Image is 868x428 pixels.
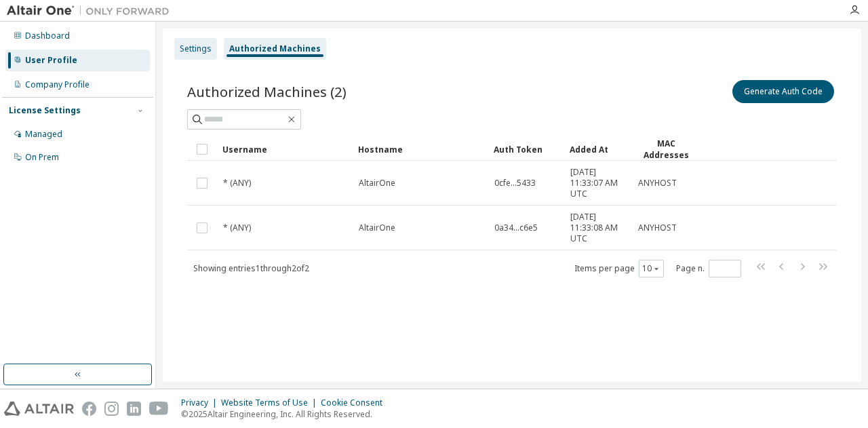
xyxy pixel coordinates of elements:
span: Authorized Machines (2) [187,82,347,101]
div: Website Terms of Use [221,397,321,408]
div: On Prem [25,152,59,163]
img: facebook.svg [82,402,96,416]
div: Authorized Machines [229,43,321,54]
div: Username [222,138,347,160]
span: 0a34...c6e5 [494,222,538,233]
span: ANYHOST [638,178,677,189]
img: Altair One [7,4,176,18]
div: Privacy [181,397,221,408]
div: User Profile [25,55,77,66]
span: [DATE] 11:33:08 AM UTC [570,212,626,244]
p: © 2025 Altair Engineering, Inc. All Rights Reserved. [181,408,391,420]
span: AltairOne [359,178,395,189]
img: linkedin.svg [127,402,141,416]
button: 10 [642,263,660,274]
button: Generate Auth Code [732,80,834,103]
span: [DATE] 11:33:07 AM UTC [570,167,626,199]
div: Settings [180,43,212,54]
span: AltairOne [359,222,395,233]
span: Showing entries 1 through 2 of 2 [193,262,309,274]
div: Company Profile [25,79,90,90]
span: Page n. [676,260,741,277]
div: Cookie Consent [321,397,391,408]
div: License Settings [9,105,81,116]
div: Auth Token [494,138,559,160]
span: ANYHOST [638,222,677,233]
span: 0cfe...5433 [494,178,536,189]
span: Items per page [574,260,664,277]
img: instagram.svg [104,402,119,416]
span: * (ANY) [223,222,251,233]
div: Managed [25,129,62,140]
div: Dashboard [25,31,70,41]
div: Hostname [358,138,483,160]
div: MAC Addresses [637,138,694,161]
img: altair_logo.svg [4,402,74,416]
div: Added At [570,138,627,160]
img: youtube.svg [149,402,169,416]
span: * (ANY) [223,178,251,189]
